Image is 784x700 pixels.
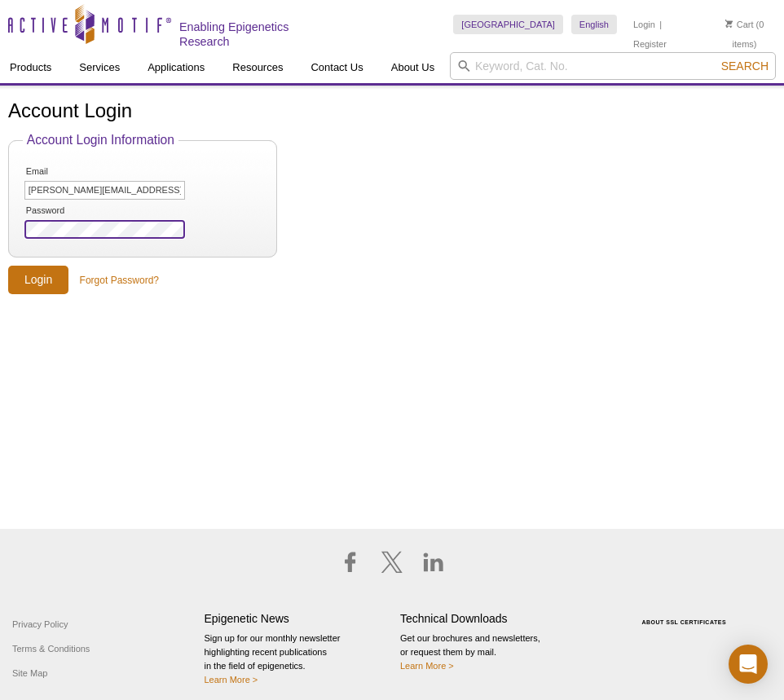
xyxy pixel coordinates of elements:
[641,619,726,625] a: ABOUT SSL CERTIFICATES
[633,19,655,30] a: Login
[400,612,580,626] h4: Technical Downloads
[301,52,372,83] a: Contact Us
[23,133,178,147] legend: Account Login Information
[597,596,777,632] table: Click to Verify - This site chose Symantec SSL for secure e-commerce and confidential communicati...
[716,59,773,73] button: Search
[400,661,454,671] a: Learn More >
[138,52,214,83] a: Applications
[713,15,776,54] li: (0 items)
[8,266,68,294] input: Login
[8,636,94,661] a: Terms & Conditions
[571,15,617,34] a: English
[222,52,293,83] a: Resources
[729,645,768,684] div: Open Intercom Messenger
[453,15,563,34] a: [GEOGRAPHIC_DATA]
[450,52,776,80] input: Keyword, Cat. No.
[721,59,769,73] span: Search
[8,100,776,124] h1: Account Login
[205,612,385,626] h4: Epigenetic News
[725,20,733,28] img: Your Cart
[659,15,662,34] li: |
[381,52,444,83] a: About Us
[725,19,754,30] a: Cart
[400,632,580,673] p: Get our brochures and newsletters, or request them by mail.
[179,20,337,49] h2: Enabling Epigenetics Research
[24,205,108,216] label: Password
[8,612,72,636] a: Privacy Policy
[205,632,385,687] p: Sign up for our monthly newsletter highlighting recent publications in the field of epigenetics.
[69,52,130,83] a: Services
[205,675,258,685] a: Learn More >
[80,273,159,288] a: Forgot Password?
[8,661,51,685] a: Site Map
[633,38,667,50] a: Register
[24,166,108,177] label: Email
